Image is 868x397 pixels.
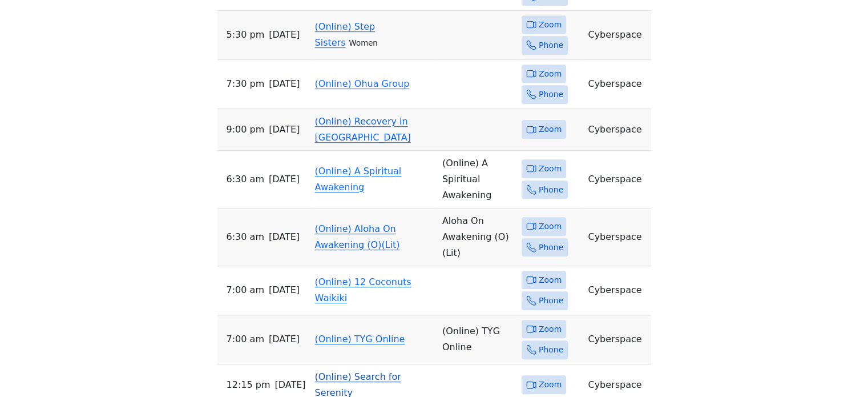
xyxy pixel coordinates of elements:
span: 9:00 PM [227,122,265,138]
span: Zoom [539,322,562,336]
span: [DATE] [269,171,300,187]
span: 5:30 PM [227,27,265,43]
span: [DATE] [269,229,300,245]
td: Cyberspace [583,151,651,208]
span: Phone [539,87,563,102]
span: Phone [539,240,563,255]
span: Phone [539,294,563,308]
span: 7:00 AM [227,331,264,347]
span: Phone [539,343,563,357]
span: Phone [539,38,563,53]
td: (Online) TYG Online [438,315,517,364]
a: (Online) A Spiritual Awakening [315,166,402,193]
td: Cyberspace [583,266,651,315]
span: [DATE] [269,27,300,43]
span: Zoom [539,219,562,234]
td: (Online) A Spiritual Awakening [438,151,517,208]
span: 7:00 AM [227,282,264,298]
span: Zoom [539,273,562,287]
span: Zoom [539,162,562,176]
a: (Online) 12 Coconuts Waikiki [315,276,411,303]
a: (Online) TYG Online [315,334,405,344]
span: 6:30 AM [227,229,264,245]
td: Cyberspace [583,60,651,109]
td: Aloha On Awakening (O) (Lit) [438,208,517,266]
td: Cyberspace [583,109,651,151]
span: [DATE] [269,76,300,92]
span: [DATE] [269,331,300,347]
span: 6:30 AM [227,171,264,187]
span: Phone [539,183,563,197]
small: Women [349,39,378,47]
span: 12:15 PM [227,377,271,393]
span: 7:30 PM [227,76,265,92]
span: [DATE] [269,282,300,298]
td: Cyberspace [583,11,651,60]
a: (Online) Recovery in [GEOGRAPHIC_DATA] [315,116,411,143]
span: Zoom [539,378,562,392]
span: [DATE] [269,122,300,138]
a: (Online) Ohua Group [315,78,410,89]
span: Zoom [539,18,562,32]
span: [DATE] [274,377,305,393]
td: Cyberspace [583,208,651,266]
td: Cyberspace [583,315,651,364]
span: Zoom [539,122,562,137]
span: Zoom [539,67,562,81]
a: (Online) Step Sisters [315,21,376,48]
a: (Online) Aloha On Awakening (O)(Lit) [315,223,400,250]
